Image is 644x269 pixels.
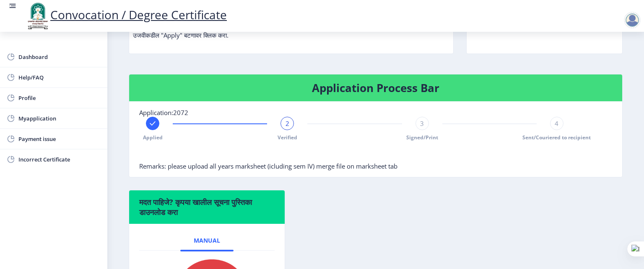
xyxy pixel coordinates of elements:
[143,134,163,141] span: Applied
[25,7,227,23] a: Convocation / Degree Certificate
[18,72,101,82] span: Help/FAQ
[18,154,101,164] span: Incorrect Certificate
[18,52,101,62] span: Dashboard
[278,134,297,141] span: Verified
[420,119,424,128] span: 3
[555,119,558,128] span: 4
[18,134,101,144] span: Payment issue
[180,231,234,251] a: Manual
[194,237,220,244] span: Manual
[25,2,50,30] img: logo
[18,93,101,103] span: Profile
[139,162,397,170] span: Remarks: please upload all years marksheet (icluding sem IV) merge file on marksheet tab
[139,197,275,217] h6: मदत पाहिजे? कृपया खालील सूचना पुस्तिका डाउनलोड करा
[139,108,188,117] span: Application:2072
[139,81,612,95] h4: Application Process Bar
[406,134,438,141] span: Signed/Print
[286,119,289,128] span: 2
[522,134,591,141] span: Sent/Couriered to recipient
[18,113,101,123] span: Myapplication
